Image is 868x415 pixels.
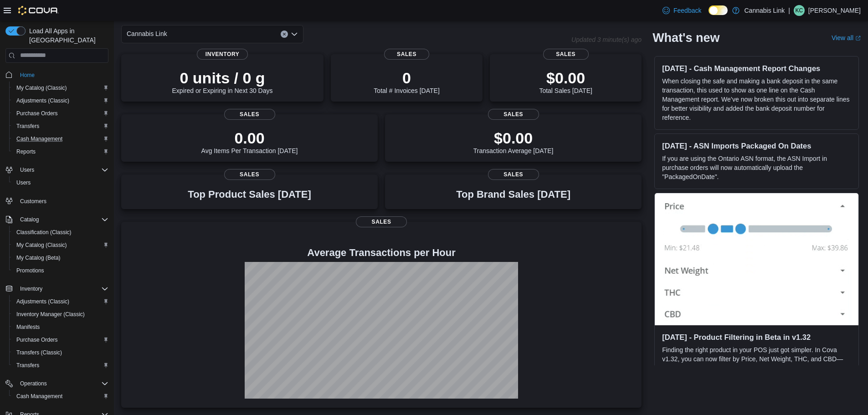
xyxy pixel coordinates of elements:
[652,31,719,45] h2: What's new
[20,72,35,79] span: Home
[16,84,67,92] span: My Catalog (Classic)
[2,213,112,226] button: Catalog
[539,69,592,94] div: Total Sales [DATE]
[16,214,108,225] span: Catalog
[374,69,439,94] div: Total # Invoices [DATE]
[13,108,62,119] a: Purchase Orders
[16,298,69,305] span: Adjustments (Classic)
[13,95,108,106] span: Adjustments (Classic)
[788,5,790,16] p: |
[9,321,112,333] button: Manifests
[16,311,85,318] span: Inventory Manager (Classic)
[794,5,805,16] div: Kayla Chow
[488,109,539,120] span: Sales
[473,129,554,154] div: Transaction Average [DATE]
[13,391,108,402] span: Cash Management
[13,121,43,132] a: Transfers
[9,264,112,277] button: Promotions
[16,70,38,81] a: Home
[9,295,112,308] button: Adjustments (Classic)
[744,5,785,16] p: Cannabis Link
[9,346,112,359] button: Transfers (Classic)
[13,391,66,402] a: Cash Management
[13,227,75,238] a: Classification (Classic)
[13,82,108,93] span: My Catalog (Classic)
[26,26,108,45] span: Load All Apps in [GEOGRAPHIC_DATA]
[127,28,167,39] span: Cannabis Link
[13,322,43,333] a: Manifests
[673,6,701,15] span: Feedback
[16,164,38,175] button: Users
[13,347,66,358] a: Transfers (Classic)
[16,362,39,369] span: Transfers
[13,240,71,251] a: My Catalog (Classic)
[709,15,709,15] span: Dark Mode
[2,195,112,208] button: Customers
[13,82,71,93] a: My Catalog (Classic)
[356,216,407,227] span: Sales
[16,179,31,186] span: Users
[16,349,62,356] span: Transfers (Classic)
[16,164,108,175] span: Users
[20,166,34,174] span: Users
[16,123,39,130] span: Transfers
[9,176,112,189] button: Users
[13,133,66,144] a: Cash Management
[2,282,112,295] button: Inventory
[832,34,861,41] a: View allExternal link
[16,214,42,225] button: Catalog
[16,229,72,236] span: Classification (Classic)
[488,169,539,180] span: Sales
[197,49,248,60] span: Inventory
[9,239,112,251] button: My Catalog (Classic)
[473,129,554,147] p: $0.00
[13,347,108,358] span: Transfers (Classic)
[16,283,46,294] button: Inventory
[13,265,48,276] a: Promotions
[9,107,112,120] button: Purchase Orders
[2,377,112,390] button: Operations
[16,148,36,155] span: Reports
[13,95,73,106] a: Adjustments (Classic)
[16,267,44,274] span: Promotions
[9,359,112,372] button: Transfers
[9,82,112,94] button: My Catalog (Classic)
[2,68,112,82] button: Home
[16,110,58,117] span: Purchase Orders
[13,309,88,320] a: Inventory Manager (Classic)
[13,121,108,132] span: Transfers
[16,254,61,261] span: My Catalog (Beta)
[16,378,108,389] span: Operations
[571,36,642,43] p: Updated 3 minute(s) ago
[201,129,298,154] div: Avg Items Per Transaction [DATE]
[662,333,851,342] h3: [DATE] - Product Filtering in Beta in v1.32
[662,154,851,181] p: If you are using the Ontario ASN format, the ASN Import in purchase orders will now automatically...
[543,49,589,60] span: Sales
[13,177,34,188] a: Users
[16,336,58,343] span: Purchase Orders
[13,146,108,157] span: Reports
[16,97,69,104] span: Adjustments (Classic)
[9,390,112,403] button: Cash Management
[9,133,112,145] button: Cash Management
[224,169,275,180] span: Sales
[662,64,851,73] h3: [DATE] - Cash Management Report Changes
[128,247,634,258] h4: Average Transactions per Hour
[18,6,59,15] img: Cova
[13,252,64,263] a: My Catalog (Beta)
[13,227,108,238] span: Classification (Classic)
[13,309,108,320] span: Inventory Manager (Classic)
[281,31,288,38] button: Clear input
[172,69,273,87] p: 0 units / 0 g
[16,69,108,81] span: Home
[662,141,851,150] h3: [DATE] - ASN Imports Packaged On Dates
[9,308,112,321] button: Inventory Manager (Classic)
[808,5,861,16] p: [PERSON_NAME]
[9,120,112,133] button: Transfers
[13,334,62,345] a: Purchase Orders
[709,5,728,15] input: Dark Mode
[16,241,67,249] span: My Catalog (Classic)
[16,195,108,207] span: Customers
[16,135,62,143] span: Cash Management
[20,380,47,387] span: Operations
